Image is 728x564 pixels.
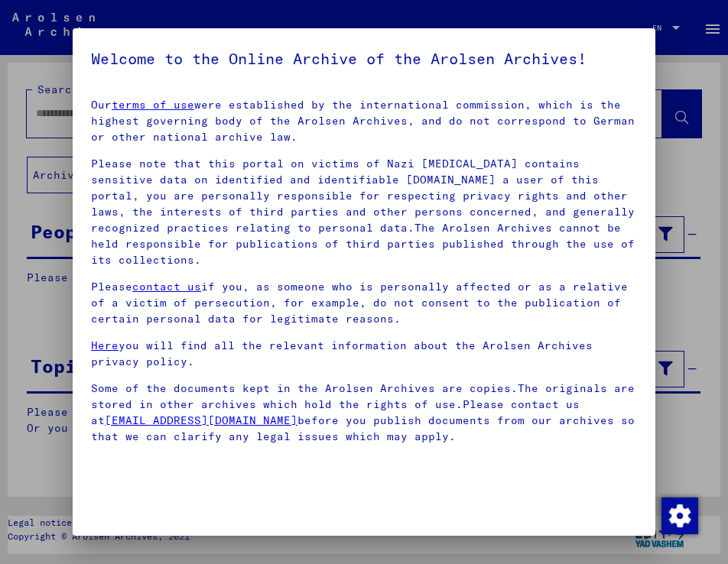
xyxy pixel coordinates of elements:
[91,338,637,370] p: you will find all the relevant information about the Arolsen Archives privacy policy.
[112,98,194,112] a: terms of use
[105,413,297,427] a: [EMAIL_ADDRESS][DOMAIN_NAME]
[132,280,201,293] a: contact us
[661,498,698,534] img: Change consent
[91,47,637,71] h5: Welcome to the Online Archive of the Arolsen Archives!
[91,339,119,352] a: Here
[91,97,637,145] p: Our were established by the international commission, which is the highest governing body of the ...
[91,279,637,327] p: Please if you, as someone who is personally affected or as a relative of a victim of persecution,...
[91,381,637,445] p: Some of the documents kept in the Arolsen Archives are copies.The originals are stored in other a...
[91,156,637,268] p: Please note that this portal on victims of Nazi [MEDICAL_DATA] contains sensitive data on identif...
